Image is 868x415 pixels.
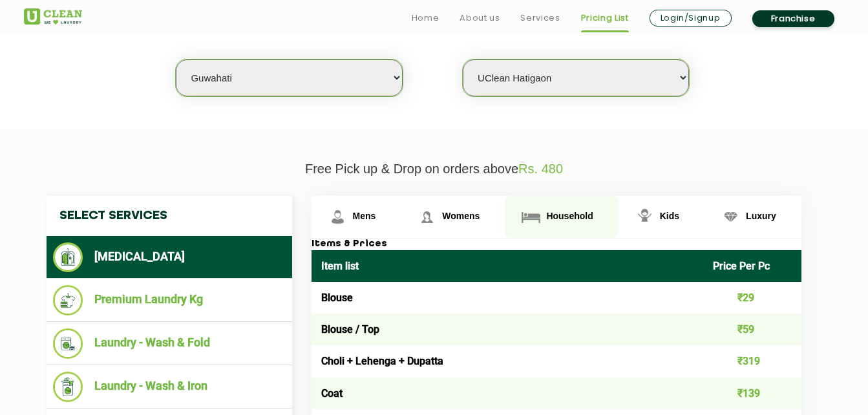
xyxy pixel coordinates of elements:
li: Laundry - Wash & Iron [53,372,286,402]
span: Luxury [746,211,776,221]
a: About us [460,10,500,26]
td: ₹59 [703,314,801,345]
img: Mens [326,206,349,228]
td: Coat [312,378,704,409]
td: Blouse / Top [312,314,704,345]
a: Services [520,10,560,26]
img: Laundry - Wash & Iron [53,372,83,402]
img: UClean Laundry and Dry Cleaning [24,8,82,25]
img: Womens [416,206,438,228]
a: Pricing List [581,10,629,26]
a: Franchise [752,10,834,27]
img: Laundry - Wash & Fold [53,328,83,359]
span: Mens [353,211,376,221]
td: Choli + Lehenga + Dupatta [312,345,704,377]
img: Dry Cleaning [53,242,83,272]
th: Price Per Pc [703,250,801,282]
img: Kids [633,206,656,228]
li: [MEDICAL_DATA] [53,242,286,272]
img: Luxury [719,206,742,228]
img: Household [520,206,542,228]
h4: Select Services [47,196,292,236]
p: Free Pick up & Drop on orders above [24,162,845,176]
span: Household [546,211,593,221]
td: ₹139 [703,378,801,409]
span: Rs. 480 [518,162,563,176]
td: Blouse [312,282,704,314]
a: Login/Signup [650,10,732,27]
span: Kids [660,211,679,221]
th: Item list [312,250,704,282]
h3: Items & Prices [312,239,801,250]
li: Laundry - Wash & Fold [53,328,286,359]
img: Premium Laundry Kg [53,285,83,315]
td: ₹319 [703,345,801,377]
span: Womens [442,211,480,221]
a: Home [412,10,439,26]
td: ₹29 [703,282,801,314]
li: Premium Laundry Kg [53,285,286,315]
